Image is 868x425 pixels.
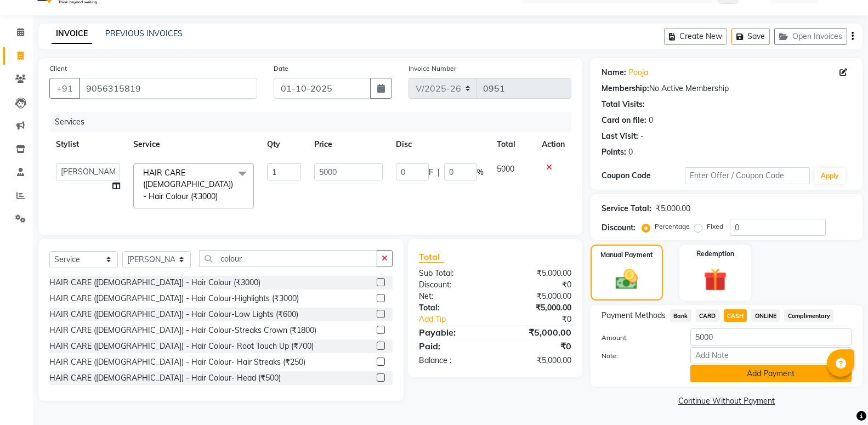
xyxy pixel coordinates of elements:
span: CARD [696,309,719,322]
label: Invoice Number [409,64,456,73]
span: CASH [724,309,747,322]
div: Sub Total: [411,268,495,279]
th: Service [127,132,260,157]
label: Note: [593,351,682,361]
button: Add Payment [690,365,852,382]
div: 0 [628,146,633,158]
div: Total Visits: [602,99,645,110]
a: PREVIOUS INVOICES [105,29,183,38]
input: Search or Scan [199,250,377,267]
div: ₹5,000.00 [656,203,690,214]
span: Complimentary [784,309,833,322]
div: ₹5,000.00 [495,268,580,279]
div: ₹5,000.00 [495,326,580,339]
span: Bank [670,309,691,322]
th: Disc [389,132,490,157]
a: INVOICE [52,24,92,44]
div: 0 [649,115,653,126]
button: Open Invoices [774,28,847,45]
div: ₹0 [495,279,580,291]
div: Net: [411,291,495,302]
div: Discount: [411,279,495,291]
div: HAIR CARE ([DEMOGRAPHIC_DATA]) - Hair Colour-Highlights (₹3000) [49,293,299,304]
th: Total [490,132,535,157]
button: Apply [814,168,846,184]
div: Payable: [411,326,495,339]
th: Price [308,132,389,157]
div: HAIR CARE ([DEMOGRAPHIC_DATA]) - Hair Colour- Hair Streaks (₹250) [49,356,305,368]
label: Redemption [696,249,734,259]
th: Action [535,132,571,157]
span: Payment Methods [602,310,666,321]
th: Qty [260,132,308,157]
div: ₹5,000.00 [495,291,580,302]
span: % [477,167,484,178]
div: Service Total: [602,203,651,214]
label: Client [49,64,67,73]
button: +91 [49,78,80,99]
div: Coupon Code [602,170,685,182]
span: HAIR CARE ([DEMOGRAPHIC_DATA]) - Hair Colour (₹3000) [143,168,233,201]
label: Percentage [655,222,690,231]
div: ₹5,000.00 [495,302,580,314]
div: HAIR CARE ([DEMOGRAPHIC_DATA]) - Hair Colour-Streaks Crown (₹1800) [49,325,316,336]
input: Search by Name/Mobile/Email/Code [79,78,257,99]
input: Add Note [690,347,852,364]
div: Membership: [602,83,649,94]
label: Manual Payment [600,250,653,260]
div: Name: [602,67,626,78]
span: F [429,167,433,178]
label: Amount: [593,333,682,343]
div: ₹5,000.00 [495,355,580,366]
input: Enter Offer / Coupon Code [685,167,810,184]
div: HAIR CARE ([DEMOGRAPHIC_DATA]) - Hair Colour- Root Touch Up (₹700) [49,341,314,352]
div: HAIR CARE ([DEMOGRAPHIC_DATA]) - Hair Colour- Head (₹500) [49,372,281,384]
span: 5000 [497,164,514,174]
div: Balance : [411,355,495,366]
div: Card on file: [602,115,646,126]
span: Total [419,251,444,263]
div: No Active Membership [602,83,852,94]
a: Continue Without Payment [593,395,860,407]
a: x [218,191,223,201]
label: Date [274,64,288,73]
button: Create New [664,28,727,45]
th: Stylist [49,132,127,157]
button: Save [731,28,770,45]
div: Last Visit: [602,131,638,142]
a: Pooja [628,67,648,78]
div: HAIR CARE ([DEMOGRAPHIC_DATA]) - Hair Colour-Low Lights (₹600) [49,309,298,320]
img: _cash.svg [609,267,645,292]
div: Paid: [411,339,495,353]
img: _gift.svg [696,265,734,294]
span: | [438,167,440,178]
span: ONLINE [751,309,780,322]
div: Total: [411,302,495,314]
div: ₹0 [509,314,580,325]
div: ₹0 [495,339,580,353]
div: - [640,131,644,142]
div: HAIR CARE ([DEMOGRAPHIC_DATA]) - Hair Colour (₹3000) [49,277,260,288]
label: Fixed [707,222,723,231]
a: Add Tip [411,314,509,325]
input: Amount [690,328,852,345]
div: Services [50,112,580,132]
div: Discount: [602,222,636,234]
div: Points: [602,146,626,158]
